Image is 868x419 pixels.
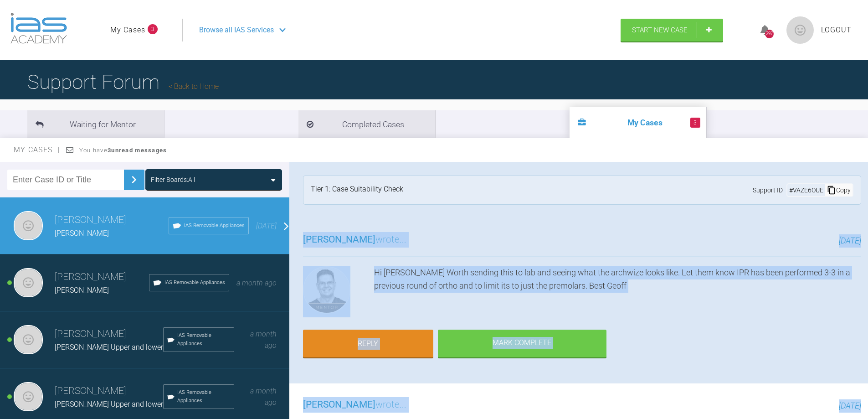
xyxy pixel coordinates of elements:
[110,24,145,36] a: My Cases
[765,30,774,38] div: 297
[7,170,124,190] input: Enter Case ID or Title
[14,325,43,354] img: Nicola Bone
[303,330,433,358] a: Reply
[14,145,61,154] span: My Cases
[632,26,688,34] span: Start New Case
[79,147,167,154] span: You have
[303,397,406,413] h3: wrote...
[298,110,435,138] li: Completed Cases
[14,211,43,240] img: Nicola Bone
[570,107,706,138] li: My Cases
[250,387,277,407] span: a month ago
[55,326,163,342] h3: [PERSON_NAME]
[821,24,852,36] a: Logout
[374,266,861,317] div: Hi [PERSON_NAME] Worth sending this to lab and seeing what the archwize looks like. Let them know...
[825,184,853,196] div: Copy
[55,269,149,285] h3: [PERSON_NAME]
[148,24,158,34] span: 3
[303,399,375,410] span: [PERSON_NAME]
[169,82,219,91] a: Back to Home
[199,24,274,36] span: Browse all IAS Services
[151,175,195,185] div: Filter Boards: All
[786,16,814,44] img: profile.png
[184,222,245,230] span: IAS Removable Appliances
[55,343,163,352] span: [PERSON_NAME] Upper and lower
[621,19,723,41] a: Start New Case
[303,232,406,248] h3: wrote...
[55,212,169,228] h3: [PERSON_NAME]
[438,330,606,358] div: Mark Complete
[55,286,109,295] span: [PERSON_NAME]
[27,66,219,98] h1: Support Forum
[127,172,141,187] img: chevronRight.28bd32b0.svg
[55,400,163,409] span: [PERSON_NAME] Upper and lower
[303,266,350,314] img: Geoff Stone
[236,279,277,287] span: a month ago
[256,222,277,230] span: [DATE]
[250,330,277,350] span: a month ago
[787,185,825,195] div: # VAZE6OUE
[839,401,861,410] span: [DATE]
[14,382,43,411] img: Nicola Bone
[311,183,403,197] div: Tier 1: Case Suitability Check
[753,185,783,195] span: Support ID
[108,147,167,154] strong: 3 unread messages
[177,388,230,405] span: IAS Removable Appliances
[27,110,164,138] li: Waiting for Mentor
[690,118,700,128] span: 3
[10,13,67,44] img: logo-light.3e3ef733.png
[55,229,109,238] span: [PERSON_NAME]
[303,234,375,245] span: [PERSON_NAME]
[55,383,163,399] h3: [PERSON_NAME]
[839,236,861,245] span: [DATE]
[14,268,43,297] img: Nicola Bone
[177,331,230,348] span: IAS Removable Appliances
[164,279,225,287] span: IAS Removable Appliances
